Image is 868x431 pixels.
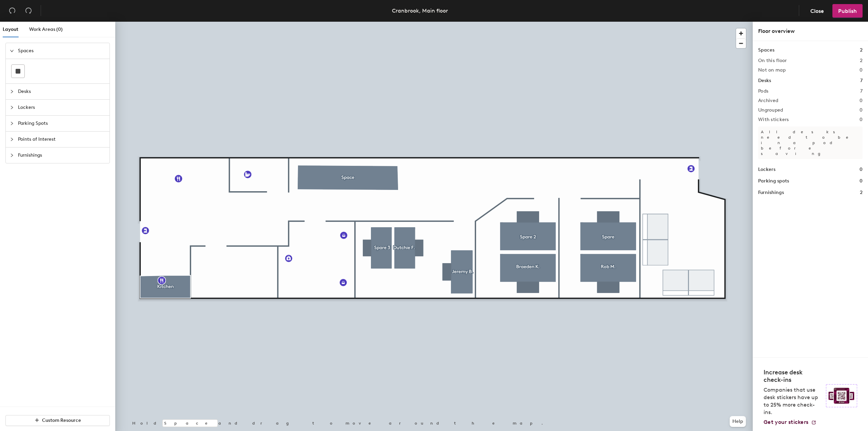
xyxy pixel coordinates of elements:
p: Companies that use desk stickers have up to 25% more check-ins. [764,386,822,416]
span: Publish [838,8,857,14]
h2: With stickers [758,117,789,122]
img: Sticker logo [826,384,857,407]
span: expanded [10,49,14,53]
p: All desks need to be in a pod before saving [758,126,863,159]
h2: 0 [860,98,863,103]
h2: On this floor [758,58,787,63]
h1: Parking spots [758,177,789,185]
h1: 0 [860,166,863,173]
span: collapsed [10,137,14,141]
h1: 2 [860,46,863,54]
span: Layout [3,26,18,32]
button: Custom Resource [5,415,110,426]
h2: 7 [860,89,863,94]
span: collapsed [10,90,14,94]
button: Publish [832,4,863,18]
span: collapsed [10,153,14,157]
h1: 0 [860,177,863,185]
span: Work Areas (0) [29,26,63,32]
h2: 0 [860,117,863,122]
button: Help [730,416,746,427]
h4: Increase desk check-ins [764,369,822,384]
span: Points of Interest [18,132,105,147]
div: Cranbrook, Main floor [392,6,448,15]
h1: Spaces [758,46,774,54]
span: collapsed [10,105,14,110]
button: Undo (⌘ + Z) [5,4,19,18]
a: Get your stickers [764,419,816,426]
h2: Not on map [758,67,786,73]
button: Close [805,4,830,18]
span: Get your stickers [764,419,808,425]
span: Spaces [18,43,105,59]
h2: 0 [860,67,863,73]
h2: Archived [758,98,778,103]
h2: 2 [860,58,863,63]
h1: 2 [860,189,863,196]
h2: Ungrouped [758,107,783,113]
h1: Furnishings [758,189,784,196]
span: Parking Spots [18,116,105,131]
h1: Lockers [758,166,775,173]
span: collapsed [10,121,14,125]
h2: 0 [860,107,863,113]
h1: Desks [758,77,771,84]
h2: Pods [758,89,768,94]
button: Redo (⌘ + ⇧ + Z) [22,4,35,18]
h1: 7 [860,77,863,84]
span: Close [810,8,824,14]
span: Desks [18,84,105,99]
span: Lockers [18,100,105,115]
div: Floor overview [758,27,863,35]
span: Custom Resource [42,417,81,423]
span: Furnishings [18,148,105,163]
